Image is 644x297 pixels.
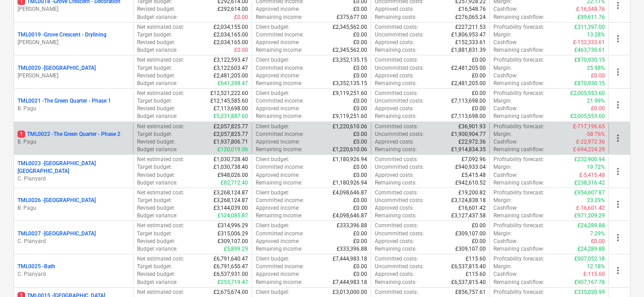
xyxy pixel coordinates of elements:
p: Remaining costs : [375,80,417,87]
p: £0.00 [472,72,486,80]
p: £2,034,165.00 [213,31,248,39]
p: Approved income : [256,72,300,80]
p: £333,396.88 [337,245,367,253]
div: TML0027 -[GEOGRAPHIC_DATA]C. Planyard [18,230,129,245]
p: £238,316.42 [574,179,605,187]
p: Target budget : [137,130,172,138]
p: Remaining cashflow : [493,146,544,153]
p: Client budget : [256,189,289,197]
p: 23.29% [587,197,605,204]
span: more_vert [613,67,623,77]
p: £0.00 [591,238,605,245]
p: Target budget : [137,97,172,105]
p: Committed income : [256,130,304,138]
p: Margin : [493,130,512,138]
p: £6,791,650.47 [213,263,248,270]
p: Client budget : [256,123,289,130]
p: Cashflow : [493,72,518,80]
p: £1,881,831.39 [451,46,486,54]
p: £333,396.88 [337,222,367,229]
p: £1,030,738.40 [213,163,248,171]
p: Budget variance : [137,80,178,87]
p: £0.00 [472,90,486,97]
p: Client budget : [256,255,289,263]
span: more_vert [613,199,623,210]
p: £7,113,698.00 [213,105,248,112]
p: Approved costs : [375,105,414,112]
p: Net estimated cost : [137,90,184,97]
p: £870,930.15 [574,56,605,64]
div: TML0023 -[GEOGRAPHIC_DATA] [GEOGRAPHIC_DATA]C. Planyard [18,160,129,183]
p: 25.98% [587,64,605,72]
p: £99,611.76 [577,13,605,21]
p: Profitability forecast : [493,23,544,31]
p: Net estimated cost : [137,189,184,197]
p: £2,345,562.00 [333,23,367,31]
p: £2,345,562.00 [333,46,367,54]
p: Remaining costs : [375,46,417,54]
p: £120,019.06 [218,146,248,153]
span: more_vert [613,166,623,177]
p: Remaining income : [256,212,302,220]
p: £0.00 [353,163,367,171]
p: Net estimated cost : [137,56,184,64]
p: Client budget : [256,222,289,229]
p: £1,937,806.71 [213,138,248,146]
p: Remaining cashflow : [493,46,544,54]
p: Remaining income : [256,245,302,253]
p: £2,481,205.00 [451,80,486,87]
p: -58.76% [586,130,605,138]
p: Remaining costs : [375,146,417,153]
div: 1TML0022 -The Green Quarter - Phase 2B. Pagu [18,130,129,146]
p: Approved costs : [375,72,414,80]
p: Cashflow : [493,5,518,13]
p: 19.72% [587,163,605,171]
p: [PERSON_NAME] [18,72,129,80]
p: £-694,224.29 [573,146,605,153]
p: Budget variance : [137,245,178,253]
p: £7,092.96 [462,156,486,163]
p: Committed costs : [375,90,418,97]
p: £0.00 [353,171,367,179]
p: Uncommitted costs : [375,64,424,72]
p: Remaining costs : [375,112,417,120]
p: £5,899.29 [224,245,248,253]
p: Profitability forecast : [493,255,544,263]
p: [PERSON_NAME] [18,39,129,46]
p: £311,397.00 [574,23,605,31]
p: Profitability forecast : [493,156,544,163]
p: £2,005,553.60 [570,112,605,120]
p: £0.00 [353,39,367,46]
p: Uncommitted costs : [375,163,424,171]
p: £907,052.18 [574,255,605,263]
p: Target budget : [137,197,172,204]
p: £24,289.88 [577,222,605,229]
p: Remaining cashflow : [493,80,544,87]
div: TML0026 -[GEOGRAPHIC_DATA]B. Pagu [18,197,129,212]
p: £-152,333.61 [573,39,605,46]
p: £0.00 [234,46,248,54]
div: TML0021 -The Green Quarter - Phase 1B. Pagu [18,97,129,112]
p: TML0026 - [GEOGRAPHIC_DATA] [18,197,96,204]
p: £276,065.24 [455,13,486,21]
p: £0.00 [353,138,367,146]
p: £3,127,437.58 [451,212,486,220]
p: £0.00 [353,105,367,112]
p: 13.28% [587,31,605,39]
p: TML0023 - [GEOGRAPHIC_DATA] [GEOGRAPHIC_DATA] [18,160,129,175]
p: Approved costs : [375,138,414,146]
p: £940,933.04 [455,163,486,171]
p: Profitability forecast : [493,90,544,97]
p: £309,107.00 [455,245,486,253]
p: £1,806,953.47 [451,31,486,39]
p: Remaining income : [256,146,302,153]
p: B. Pagu [18,204,129,212]
p: Cashflow : [493,105,518,112]
div: TML0019 -Grove Crescent - Drylining[PERSON_NAME] [18,31,129,46]
p: £115.60 [466,255,486,263]
p: £1,220,610.06 [333,123,367,130]
p: £3,352,135.15 [333,56,367,64]
p: £-16,548.76 [576,5,605,13]
p: Approved income : [256,138,300,146]
span: more_vert [613,133,623,144]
